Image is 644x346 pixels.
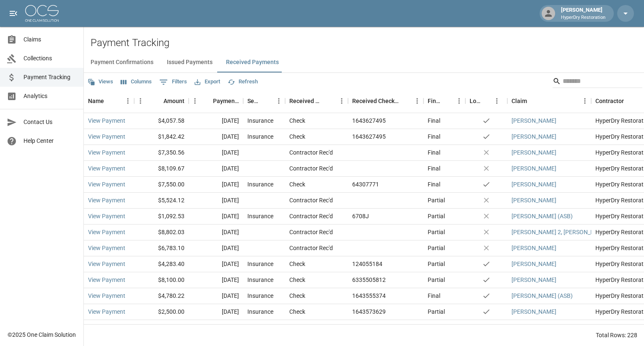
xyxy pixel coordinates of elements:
[189,256,243,272] div: [DATE]
[247,89,261,113] div: Sender
[134,288,189,304] div: $4,780.22
[428,244,445,252] div: Partial
[134,240,189,256] div: $6,783.10
[91,37,644,49] h2: Payment Tracking
[134,209,189,225] div: $1,092.53
[5,5,22,22] button: open drawer
[289,196,333,204] div: Contractor Rec'd
[289,164,333,173] div: Contractor Rec'd
[25,5,59,22] img: ocs-logo-white-transparent.png
[352,323,379,332] div: 34724205
[134,272,189,288] div: $8,100.00
[23,73,77,82] span: Payment Tracking
[352,116,386,125] div: 1643627495
[23,54,77,63] span: Collections
[189,145,243,161] div: [DATE]
[595,89,624,113] div: Contractor
[352,276,386,284] div: 6335505812
[88,260,125,268] a: View Payment
[324,95,335,107] button: Sort
[189,240,243,256] div: [DATE]
[428,132,440,141] div: Final
[189,129,243,145] div: [DATE]
[23,137,77,145] span: Help Center
[88,196,125,204] a: View Payment
[289,132,305,141] div: Check
[247,260,273,268] div: Insurance
[289,89,324,113] div: Received Method
[453,95,465,107] button: Menu
[512,244,556,252] a: [PERSON_NAME]
[289,180,305,188] div: Check
[88,164,125,173] a: View Payment
[134,225,189,240] div: $8,802.03
[189,272,243,288] div: [DATE]
[470,89,481,113] div: Lockbox
[441,95,453,107] button: Sort
[352,307,386,316] div: 1643573629
[428,116,440,125] div: Final
[428,260,445,268] div: Partial
[88,180,125,188] a: View Payment
[88,148,125,157] a: View Payment
[352,260,382,268] div: 124055184
[289,244,333,252] div: Contractor Rec'd
[428,164,440,173] div: Final
[152,95,164,107] button: Sort
[289,323,305,332] div: Check
[88,212,125,220] a: View Payment
[134,177,189,193] div: $7,550.00
[624,95,636,107] button: Sort
[189,209,243,225] div: [DATE]
[561,14,605,21] p: HyperDry Restoration
[348,89,423,113] div: Received Check Number
[88,89,104,113] div: Name
[512,180,556,188] a: [PERSON_NAME]
[428,228,445,236] div: Partial
[84,89,134,113] div: Name
[261,95,273,107] button: Sort
[23,118,77,127] span: Contact Us
[247,132,273,141] div: Insurance
[512,292,573,300] a: [PERSON_NAME] (ASB)
[247,323,273,332] div: Insurance
[428,180,440,188] div: Final
[189,113,243,129] div: [DATE]
[512,164,556,173] a: [PERSON_NAME]
[88,244,125,252] a: View Payment
[243,89,285,113] div: Sender
[189,288,243,304] div: [DATE]
[134,145,189,161] div: $7,350.56
[512,196,556,204] a: [PERSON_NAME]
[189,193,243,209] div: [DATE]
[289,212,333,220] div: Contractor Rec'd
[428,89,441,113] div: Final/Partial
[247,116,273,125] div: Insurance
[134,304,189,320] div: $2,500.00
[189,95,201,107] button: Menu
[512,148,556,157] a: [PERSON_NAME]
[88,116,125,125] a: View Payment
[88,292,125,300] a: View Payment
[247,180,273,188] div: Insurance
[189,304,243,320] div: [DATE]
[134,95,147,107] button: Menu
[134,89,189,113] div: Amount
[88,323,125,332] a: View Payment
[465,89,507,113] div: Lockbox
[84,52,160,72] button: Payment Confirmations
[335,95,348,107] button: Menu
[512,260,556,268] a: [PERSON_NAME]
[213,89,239,113] div: Payment Date
[189,161,243,177] div: [DATE]
[289,292,305,300] div: Check
[160,52,219,72] button: Issued Payments
[247,276,273,284] div: Insurance
[189,89,243,113] div: Payment Date
[134,129,189,145] div: $1,842.42
[88,132,125,141] a: View Payment
[134,256,189,272] div: $4,283.40
[289,307,305,316] div: Check
[512,89,527,113] div: Claim
[285,89,348,113] div: Received Method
